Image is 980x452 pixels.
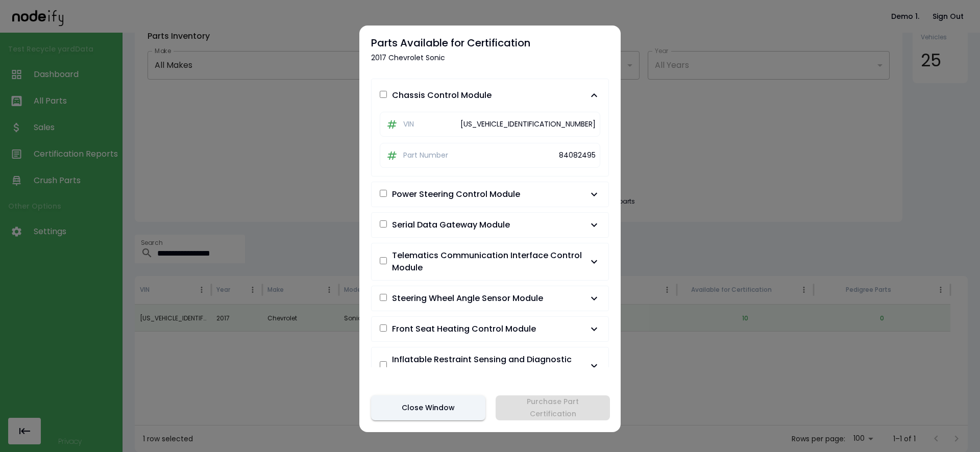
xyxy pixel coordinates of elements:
button: Close Window [371,395,485,420]
button: Power Steering Control Module [372,182,608,207]
span: Inflatable Restraint Sensing and Diagnostic Module [392,354,588,378]
span: Power Steering Control Module [392,188,520,200]
div: 2017 Chevrolet Sonic [371,53,609,63]
button: Inflatable Restraint Sensing and Diagnostic Module [372,347,608,384]
div: 1G1JD6SB3H4155715 [460,119,596,130]
div: VIN [403,119,414,130]
span: Chassis Control Module [392,89,492,102]
span: Telematics Communication Interface Control Module [392,249,588,274]
div: Part Number [403,150,448,161]
button: Telematics Communication Interface Control Module [372,243,608,280]
span: Serial Data Gateway Module [392,219,510,231]
div: Parts Available for Certification [371,36,609,50]
span: Front Seat Heating Control Module [392,323,536,335]
button: Serial Data Gateway Module [372,213,608,237]
button: Front Seat Heating Control Module [372,317,608,341]
div: 84082495 [559,150,596,161]
button: Steering Wheel Angle Sensor Module [372,286,608,311]
span: Steering Wheel Angle Sensor Module [392,292,543,305]
button: Chassis Control Module [372,79,608,112]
